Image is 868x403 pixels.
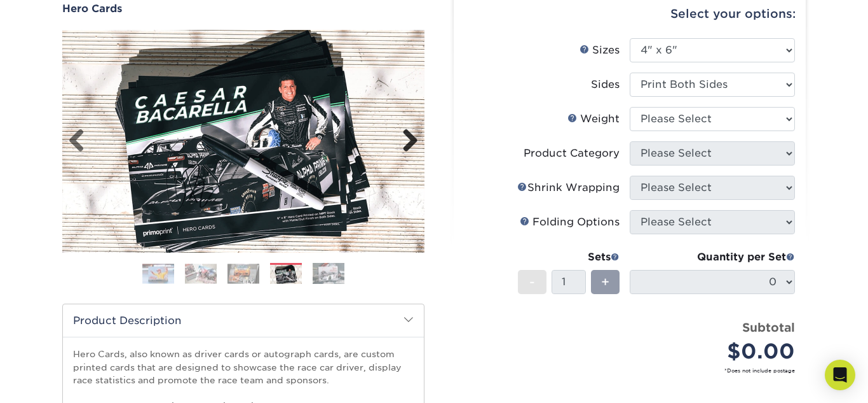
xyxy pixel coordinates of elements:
[591,77,620,92] div: Sides
[524,146,620,161] div: Product Category
[520,215,620,230] div: Folding Options
[518,250,620,265] div: Sets
[142,264,174,283] img: Hero Cards 01
[270,265,302,285] img: Hero Cards 04
[567,111,620,127] div: Weight
[474,367,795,374] small: *Does not include postage
[62,3,424,15] a: Hero Cards
[63,304,424,337] h2: Product Description
[529,272,535,292] span: -
[630,250,795,265] div: Quantity per Set
[742,320,795,334] strong: Subtotal
[517,180,620,195] div: Shrink Wrapping
[62,30,424,253] img: Hero Cards 04
[227,264,259,283] img: Hero Cards 03
[185,264,217,283] img: Hero Cards 02
[313,262,344,285] img: Hero Cards 05
[601,272,609,292] span: +
[825,360,855,390] div: Open Intercom Messenger
[639,336,795,367] div: $0.00
[580,43,620,58] div: Sizes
